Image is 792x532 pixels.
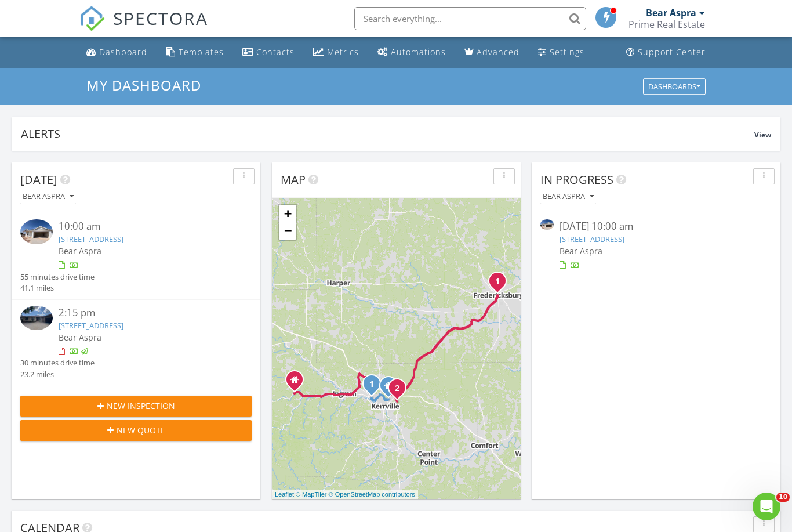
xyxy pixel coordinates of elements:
[281,172,306,187] span: Map
[107,400,175,412] span: New Inspection
[622,42,710,63] a: Support Center
[754,130,771,140] span: View
[391,46,446,57] div: Automations
[373,42,451,63] a: Automations (Basic)
[20,172,57,187] span: [DATE]
[327,46,359,57] div: Metrics
[295,379,301,386] div: Hunt TX 78024
[646,7,696,19] div: Bear Aspra
[161,42,228,63] a: Templates
[238,42,299,63] a: Contacts
[648,82,700,91] div: Dashboards
[20,189,76,205] button: Bear Aspra
[256,46,295,57] div: Contacts
[59,332,101,343] span: Bear Aspra
[20,283,95,294] div: 41.1 miles
[20,306,53,330] img: 9357401%2Fcover_photos%2FhR36LltYBcoBgCcfprgT%2Fsmall.jpg
[540,219,772,271] a: [DATE] 10:00 am [STREET_ADDRESS] Bear Aspra
[59,219,232,234] div: 10:00 am
[550,46,584,57] div: Settings
[560,219,753,234] div: [DATE] 10:00 am
[79,6,105,31] img: The Best Home Inspection Software - Spectora
[20,396,252,417] button: New Inspection
[296,491,327,498] a: © MapTiler
[308,42,364,63] a: Metrics
[354,7,586,30] input: Search everything...
[477,46,519,57] div: Advanced
[372,383,379,390] div: 116 Methodist Encampment Rd, Kerrville, TX 78028
[99,46,147,57] div: Dashboard
[753,493,780,520] iframe: Intercom live chat
[23,193,74,201] div: Bear Aspra
[20,369,95,380] div: 23.2 miles
[395,385,399,393] i: 2
[59,320,123,331] a: [STREET_ADDRESS]
[20,357,95,368] div: 30 minutes drive time
[388,385,395,392] div: 338 Yorktown Blvd, Kerrville TX 78028
[638,46,706,57] div: Support Center
[643,78,706,95] button: Dashboards
[272,490,418,500] div: |
[79,16,208,40] a: SPECTORA
[560,234,624,244] a: [STREET_ADDRESS]
[20,219,53,244] img: 9325996%2Fcover_photos%2FcmScP1lGoQczXRwCVidb%2Fsmall.jpg
[59,306,232,320] div: 2:15 pm
[20,306,252,380] a: 2:15 pm [STREET_ADDRESS] Bear Aspra 30 minutes drive time 23.2 miles
[369,381,374,389] i: 1
[20,219,252,294] a: 10:00 am [STREET_ADDRESS] Bear Aspra 55 minutes drive time 41.1 miles
[20,420,252,441] button: New Quote
[275,491,294,498] a: Leaflet
[86,75,201,95] span: My Dashboard
[117,424,165,436] span: New Quote
[21,126,754,142] div: Alerts
[560,245,602,256] span: Bear Aspra
[113,6,208,30] span: SPECTORA
[776,493,790,502] span: 10
[540,189,596,205] button: Bear Aspra
[495,278,500,286] i: 1
[82,42,152,63] a: Dashboard
[533,42,589,63] a: Settings
[20,272,95,283] div: 55 minutes drive time
[59,245,101,256] span: Bear Aspra
[540,172,613,187] span: In Progress
[59,234,123,244] a: [STREET_ADDRESS]
[279,222,296,240] a: Zoom out
[543,193,594,201] div: Bear Aspra
[460,42,524,63] a: Advanced
[179,46,224,57] div: Templates
[628,19,705,30] div: Prime Real Estate
[497,281,504,288] div: 142 Alameda dr, Fredericksburg, tx 78624
[329,491,415,498] a: © OpenStreetMap contributors
[279,205,296,222] a: Zoom in
[397,388,404,395] div: 2100 Vista Ridge Dr, Kerrville, TX 78028
[540,219,554,229] img: 9325996%2Fcover_photos%2FcmScP1lGoQczXRwCVidb%2Fsmall.jpg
